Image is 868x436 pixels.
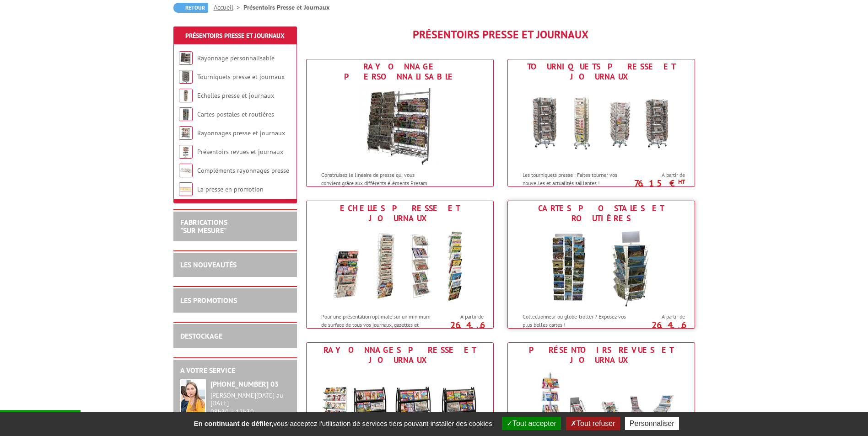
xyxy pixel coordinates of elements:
[510,62,692,82] div: Tourniquets presse et journaux
[185,32,285,40] a: Présentoirs Presse et Journaux
[179,51,193,65] img: Rayonnage personnalisable
[180,296,237,305] a: LES PROMOTIONS
[634,322,685,333] p: 26.46 €
[359,84,441,166] img: Rayonnage personnalisable
[625,417,679,430] button: Personnaliser (fenêtre modale)
[210,392,290,423] div: 08h30 à 12h30 13h30 à 17h30
[197,185,264,193] a: La presse en promotion
[306,59,494,187] a: Rayonnage personnalisable Rayonnage personnalisable Construisez le linéaire de presse qui vous co...
[243,3,329,12] li: Présentoirs Presse et Journaux
[634,181,685,186] p: 76.15 €
[197,54,275,62] a: Rayonnage personnalisable
[507,59,695,187] a: Tourniquets presse et journaux Tourniquets presse et journaux Les tourniquets presse : Faites tou...
[173,3,208,13] a: Retour
[197,110,274,118] a: Cartes postales et routières
[510,203,692,223] div: Cartes postales et routières
[309,62,491,82] div: Rayonnage personnalisable
[189,420,496,427] span: vous acceptez l'utilisation de services tiers pouvant installer des cookies
[214,3,243,11] a: Accueil
[502,417,561,430] button: Tout accepter
[510,345,692,365] div: Présentoirs revues et journaux
[179,126,193,140] img: Rayonnages presse et journaux
[523,171,636,186] p: Les tourniquets presse : Faites tourner vos nouvelles et actualités saillantes !
[197,148,283,156] a: Présentoirs revues et journaux
[523,313,636,328] p: Collectionneur ou globe-trotter ? Exposez vos plus belles cartes !
[309,203,491,223] div: Echelles presse et journaux
[210,379,279,388] strong: [PHONE_NUMBER] 03
[566,417,620,430] button: Tout refuser
[306,29,695,41] h1: Présentoirs Presse et Journaux
[179,182,193,196] img: La presse en promotion
[197,73,285,81] a: Tourniquets presse et journaux
[432,322,484,333] p: 26.46 €
[180,367,290,375] h2: A votre service
[477,325,484,333] sup: HT
[306,201,494,329] a: Echelles presse et journaux Echelles presse et journaux Pour une présentation optimale sur un min...
[197,129,285,137] a: Rayonnages presse et journaux
[180,218,227,235] a: FABRICATIONS"Sur Mesure"
[638,313,685,320] span: A partir de
[321,171,435,186] p: Construisez le linéaire de presse qui vous convient grâce aux différents éléments Presam.
[197,166,289,175] a: Compléments rayonnages presse
[180,260,237,269] a: LES NOUVEAUTÉS
[517,226,686,308] img: Cartes postales et routières
[517,84,686,166] img: Tourniquets presse et journaux
[315,226,485,308] img: Echelles presse et journaux
[194,420,273,427] strong: En continuant de défiler,
[179,107,193,121] img: Cartes postales et routières
[180,379,206,415] img: widget-service.jpg
[179,89,193,102] img: Echelles presse et journaux
[179,164,193,177] img: Compléments rayonnages presse
[197,91,274,100] a: Echelles presse et journaux
[678,178,685,186] sup: HT
[507,201,695,329] a: Cartes postales et routières Cartes postales et routières Collectionneur ou globe-trotter ? Expos...
[678,325,685,333] sup: HT
[210,392,290,407] div: [PERSON_NAME][DATE] au [DATE]
[321,313,435,336] p: Pour une présentation optimale sur un minimum de surface de tous vos journaux, gazettes et hebdos !
[638,171,685,179] span: A partir de
[437,313,484,320] span: A partir de
[309,345,491,365] div: Rayonnages presse et journaux
[179,70,193,84] img: Tourniquets presse et journaux
[179,145,193,159] img: Présentoirs revues et journaux
[180,331,222,340] a: DESTOCKAGE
